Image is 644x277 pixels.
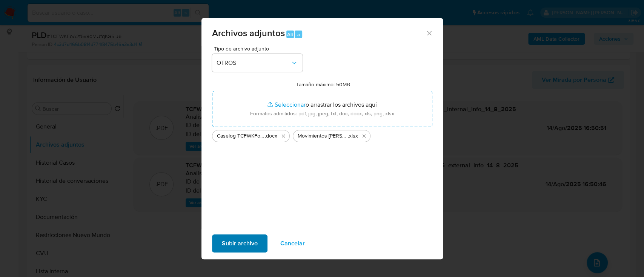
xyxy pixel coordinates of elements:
[212,234,267,253] button: Subir archivo
[287,31,293,38] span: Alt
[297,31,300,38] span: a
[348,132,358,140] span: .xlsx
[212,127,432,142] ul: Archivos seleccionados
[360,132,369,141] button: Eliminar Movimientos Juan Fernando del Rio - User ID 509242091.xlsx
[212,54,303,72] button: OTROS
[217,59,290,67] span: OTROS
[279,132,288,141] button: Eliminar Caselog TCFWKFoA2f5v8qMUfqKG5iu6_2025_08_14_15_58_24.docx
[426,29,432,36] button: Cerrar
[217,132,265,140] span: Caselog TCFWKFoA2f5v8qMUfqKG5iu6_2025_08_14_15_58_24
[271,234,315,253] button: Cancelar
[265,132,277,140] span: .docx
[214,46,304,51] span: Tipo de archivo adjunto
[280,235,305,252] span: Cancelar
[222,235,258,252] span: Subir archivo
[298,132,348,140] span: Movimientos [PERSON_NAME] - User ID 509242091
[296,81,350,88] label: Tamaño máximo: 50MB
[212,26,285,40] span: Archivos adjuntos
